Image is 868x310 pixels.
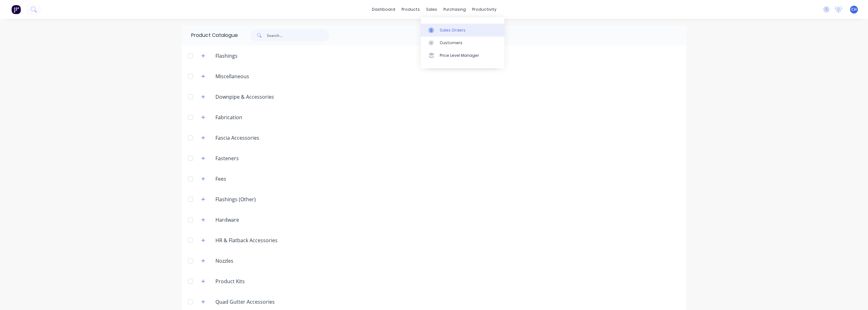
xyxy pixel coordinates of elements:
[210,114,247,121] div: Fabrication
[182,25,238,45] div: Product Catalogue
[210,237,283,244] div: HR & Flatback Accessories
[267,29,329,42] input: Search...
[210,278,250,285] div: Product Kits
[11,5,21,14] img: Factory
[210,155,244,162] div: Fasteners
[369,5,398,14] a: dashboard
[210,73,254,80] div: Miscellaneous
[210,93,279,101] div: Downpipe & Accessories
[423,5,440,14] div: sales
[210,134,264,142] div: Fascia Accessories
[210,175,231,183] div: Fees
[210,52,243,60] div: Flashings
[398,5,423,14] div: products
[421,49,504,62] a: Price Level Manager
[210,257,238,265] div: Nozzles
[210,196,261,203] div: Flashings (Other)
[421,24,504,36] a: Sales Orders
[440,40,462,46] div: Customers
[421,37,504,49] a: Customers
[851,7,857,12] span: CH
[440,27,466,33] div: Sales Orders
[440,5,469,14] div: purchasing
[469,5,500,14] div: productivity
[210,298,280,306] div: Quad Gutter Accessories
[210,216,244,224] div: Hardware
[440,53,479,58] div: Price Level Manager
